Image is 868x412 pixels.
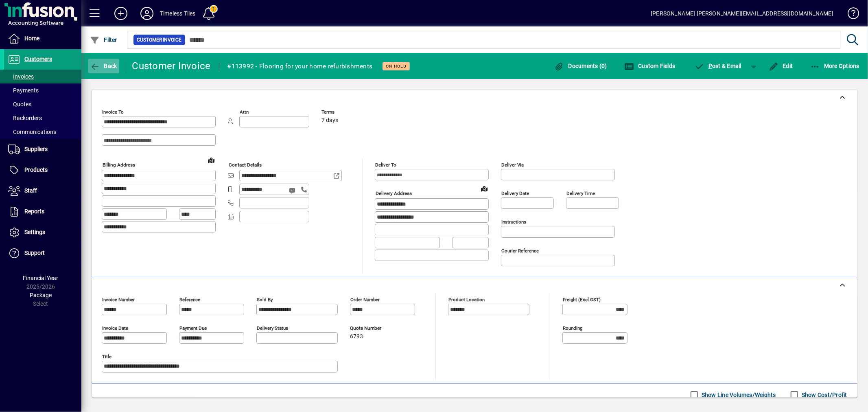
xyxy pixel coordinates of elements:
span: Edit [769,63,793,69]
button: Send SMS [283,181,303,200]
mat-label: Freight (excl GST) [563,297,601,302]
a: Quotes [4,97,81,111]
mat-label: Instructions [501,219,526,225]
a: View on map [205,153,218,167]
mat-label: Attn [240,109,249,115]
span: P [708,63,712,69]
mat-label: Deliver via [501,162,524,168]
mat-label: Reference [179,297,200,302]
span: Quotes [8,101,31,107]
span: On hold [386,64,407,69]
span: Reports [24,208,44,215]
span: Home [24,35,39,42]
button: Edit [767,59,795,73]
button: Back [88,59,119,73]
button: Profile [134,6,160,21]
button: More Options [808,59,862,73]
div: Customer Invoice [132,59,211,72]
span: Customer Invoice [137,36,182,44]
button: Documents (0) [552,59,609,73]
mat-label: Sold by [257,297,273,302]
span: Payments [8,87,39,94]
button: Post & Email [691,59,746,73]
label: Show Cost/Profit [800,391,847,399]
a: Knowledge Base [842,2,858,28]
span: Documents (0) [554,63,607,69]
app-page-header-button: Back [81,59,126,73]
span: Back [90,63,117,69]
span: Communications [8,129,56,135]
span: Custom Fields [624,63,676,69]
a: Suppliers [4,139,81,160]
span: ost & Email [695,63,742,69]
a: Products [4,160,81,180]
span: Financial Year [23,275,59,281]
span: 6793 [350,333,363,340]
button: Custom Fields [622,59,678,73]
mat-label: Delivery time [566,191,595,196]
mat-label: Order number [350,297,380,302]
div: [PERSON_NAME] [PERSON_NAME][EMAIL_ADDRESS][DOMAIN_NAME] [651,7,833,20]
span: Quote number [350,326,399,331]
a: Reports [4,202,81,222]
a: Support [4,243,81,263]
mat-label: Delivery date [501,191,529,196]
span: Products [24,167,48,173]
span: Customers [24,56,52,62]
mat-label: Payment due [179,325,207,331]
a: Backorders [4,111,81,125]
span: Invoices [8,73,34,80]
mat-label: Deliver To [375,162,396,168]
span: 7 days [321,117,338,124]
span: Staff [24,187,37,194]
a: Staff [4,181,81,201]
span: More Options [810,63,860,69]
mat-label: Product location [448,297,485,302]
a: Payments [4,83,81,97]
div: #113992 - Flooring for your home refurbishments [227,60,373,73]
span: Terms [321,110,370,115]
mat-label: Courier Reference [501,248,539,254]
mat-label: Invoice date [102,325,128,331]
div: Timeless Tiles [160,7,195,20]
button: Add [108,6,134,21]
a: Settings [4,222,81,243]
mat-label: Title [102,354,112,359]
span: Support [24,250,45,256]
span: Suppliers [24,146,48,152]
button: Filter [88,33,119,47]
mat-label: Invoice number [102,297,135,302]
span: Filter [90,37,117,43]
mat-label: Delivery status [257,325,288,331]
label: Show Line Volumes/Weights [700,391,776,399]
span: Settings [24,229,45,235]
a: Invoices [4,70,81,83]
a: Communications [4,125,81,139]
a: Home [4,28,81,49]
span: Package [30,292,52,298]
a: View on map [478,182,491,195]
mat-label: Invoice To [102,109,124,115]
span: Backorders [8,115,42,121]
mat-label: Rounding [563,325,582,331]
